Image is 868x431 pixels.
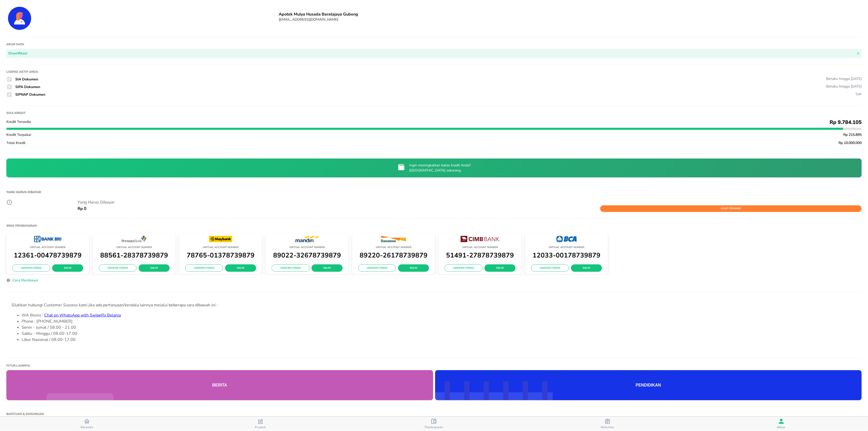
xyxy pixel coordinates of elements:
span: Jadikan Utama [103,266,133,270]
h1: Sisa kredit [6,111,862,115]
p: Virtual Account Number [355,245,432,250]
button: Salin [398,264,429,272]
li: Libur Nasional / 08.00-17.00 [22,337,857,343]
img: Account Details [6,5,33,32]
p: 12361-00478739879 [9,250,86,261]
span: Jadikan Utama [449,266,478,270]
img: credit-limit-upgrade-request-icon [397,163,405,171]
span: Rp 215.895 [843,132,862,137]
img: BCA [556,236,577,242]
button: Berita [6,370,433,400]
button: Produk [174,417,347,431]
img: DANAMON [381,236,407,242]
span: Salin [402,266,425,270]
button: Lihat Pesanan [600,205,862,212]
button: Akun [694,417,868,431]
h1: Bantuan & Dukungan [6,412,862,416]
span: SIA Dokumen [16,77,38,82]
span: Beranda [81,425,93,429]
span: Total Kredit [6,140,25,145]
button: Diverifikasi [6,49,862,58]
span: Kredit Terpakai [6,132,31,137]
li: WA Bisnis : [22,312,857,318]
span: Salin [489,266,511,270]
p: Rp 0 [78,206,86,212]
h1: Yang Harus Dibayar [6,188,862,197]
span: Salin [143,266,166,270]
p: Ingin meningkatkan batas kredit Anda? [GEOGRAPHIC_DATA] sekarang. [409,163,471,173]
span: Kredit Tersedia [6,119,31,124]
h1: Akun saya [6,42,862,46]
div: Silahkan hubungi Customer Success kami jika ada pertanyaan/kendala lainnya melalui beberapa cara ... [11,302,857,308]
span: Salin [229,266,252,270]
p: Virtual Account Number [268,245,346,250]
span: Rp 9.784.105 [830,119,862,126]
button: Jadikan Utama [99,264,137,272]
p: Virtual Account Number [95,245,173,250]
p: 88561-28378739879 [95,250,173,261]
span: Salin [575,266,598,270]
span: SIPNAP Dokumen [16,92,46,97]
span: Jadikan Utama [535,266,565,270]
button: Salin [312,264,343,272]
span: Pembayaran [425,425,443,429]
span: Cara Membayar [12,277,38,284]
p: Virtual Account Number [441,245,519,250]
div: Berlaku hingga [DATE] [826,76,862,81]
button: Jadikan Utama [531,264,569,272]
h6: Apotek Mulya Husada Baratajaya Gubeng [279,11,862,17]
li: Senin - Jumat / 08.00 - 21.00 [22,324,857,331]
p: Virtual Account Number [9,245,86,250]
button: Salin [52,264,83,272]
span: Aktivitas [601,425,614,429]
span: Salin [56,266,79,270]
span: Lihat Pesanan [603,206,859,211]
img: CIMB [461,236,500,242]
span: Produk [255,425,266,429]
span: Jadikan Utama [16,266,46,270]
span: SIPA Dokumen [16,84,40,89]
img: MAYBANK [209,236,232,242]
button: Jadikan Utama [272,264,310,272]
p: 12033-00178739879 [528,250,605,261]
div: Berlaku hingga [DATE] [826,84,862,89]
button: Pendidikan [435,370,862,400]
h6: [EMAIL_ADDRESS][DOMAIN_NAME] [279,17,862,22]
p: Virtual Account Number [528,245,605,250]
p: 89022-32678739879 [268,250,346,261]
div: Sah [856,92,862,96]
li: Phone : [PHONE_NUMBER] [22,318,857,324]
h1: Jenis Pembayaran [6,224,37,228]
p: 51491-27878739879 [441,250,519,261]
button: Salin [484,264,516,272]
span: Jadikan Utama [362,266,392,270]
button: Salin [139,264,170,272]
button: Jadikan Utama [358,264,396,272]
button: Jadikan Utama [12,264,50,272]
img: BRI [34,236,61,242]
button: Jadikan Utama [445,264,482,272]
button: Salin [225,264,256,272]
p: Virtual Account Number [182,245,259,250]
img: PERMATA [122,236,147,242]
button: Aktivitas [521,417,695,431]
button: Salin [571,264,602,272]
p: 89220-26178739879 [355,250,432,261]
img: MANDIRI [296,236,319,242]
a: Chat on WhatsApp with SwipeRx Belanja [44,312,121,318]
span: Salin [316,266,339,270]
li: Sabtu - Minggu / 08.00-17.00 [22,331,857,337]
span: Rp 10.000.000 [838,140,862,145]
p: Yang Harus Dibayar [78,199,862,205]
span: Jadikan Utama [276,266,305,270]
span: Jadikan Utama [189,266,219,270]
p: 78765-01378739879 [182,250,259,261]
div: Diverifikasi [8,50,27,57]
span: Akun [777,425,785,429]
h1: Lisensi Aktif Anda [6,70,862,74]
h1: Fitur lainnya [6,364,862,368]
button: Pembayaran [347,417,521,431]
button: Jadikan Utama [185,264,223,272]
button: Cara Membayar [10,277,40,285]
